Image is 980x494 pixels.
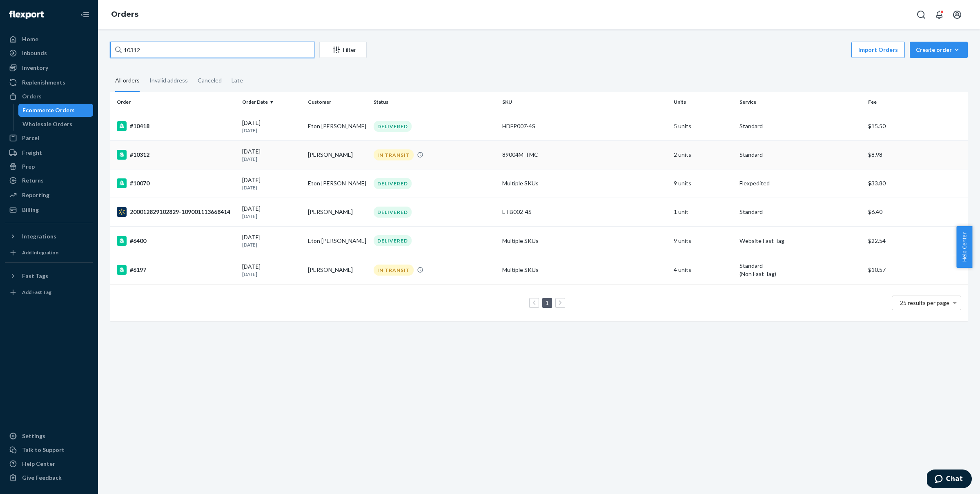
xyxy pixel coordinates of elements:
[374,121,412,132] div: DELIVERED
[305,198,370,226] td: [PERSON_NAME]
[374,178,412,189] div: DELIVERED
[117,121,236,131] div: #10418
[242,156,301,162] p: [DATE]
[105,3,145,27] ol: breadcrumbs
[499,169,670,198] td: Multiple SKUs
[242,205,301,220] div: [DATE]
[949,7,965,23] button: Open account menu
[22,134,39,142] div: Parcel
[22,432,45,440] div: Settings
[956,226,972,268] span: Help Center
[670,140,736,169] td: 2 units
[739,237,862,245] p: Website Fast Tag
[305,169,370,198] td: Eton [PERSON_NAME]
[544,299,550,306] a: Page 1 is your current page
[22,64,48,72] div: Inventory
[22,289,51,296] div: Add Fast Tag
[117,236,236,246] div: #6400
[499,255,670,285] td: Multiple SKUs
[18,118,94,131] a: Wholesale Orders
[22,49,47,57] div: Inbounds
[242,176,301,191] div: [DATE]
[5,189,93,202] a: Reporting
[865,92,968,112] th: Fee
[305,140,370,169] td: [PERSON_NAME]
[9,11,44,19] img: Flexport logo
[110,92,239,112] th: Order
[5,203,93,216] a: Billing
[865,255,968,285] td: $10.57
[5,76,93,89] a: Replenishments
[913,7,929,23] button: Open Search Box
[5,61,93,74] a: Inventory
[22,206,39,214] div: Billing
[499,227,670,255] td: Multiple SKUs
[117,207,236,217] div: 200012829102829-109001113668414
[22,446,65,454] div: Talk to Support
[865,227,968,255] td: $22.54
[502,122,667,130] div: HDFP007-4S
[232,70,243,91] div: Late
[910,42,968,58] button: Create order
[22,249,58,256] div: Add Integration
[5,246,93,259] a: Add Integration
[736,92,865,112] th: Service
[22,191,49,199] div: Reporting
[670,92,736,112] th: Units
[927,470,972,490] iframe: Opens a widget where you can chat to one of our agents
[739,270,862,278] div: (Non Fast Tag)
[242,127,301,134] p: [DATE]
[670,169,736,198] td: 9 units
[374,207,412,218] div: DELIVERED
[117,178,236,188] div: #10070
[242,213,301,220] p: [DATE]
[5,269,93,283] button: Fast Tags
[308,98,367,105] div: Customer
[5,443,93,456] button: Talk to Support
[5,47,93,60] a: Inbounds
[22,460,55,468] div: Help Center
[242,119,301,134] div: [DATE]
[865,112,968,140] td: $15.50
[5,286,93,299] a: Add Fast Tag
[865,140,968,169] td: $8.98
[111,10,138,19] a: Orders
[670,112,736,140] td: 5 units
[22,162,35,171] div: Prep
[5,160,93,173] a: Prep
[319,42,367,58] button: Filter
[320,46,366,54] div: Filter
[22,474,62,482] div: Give Feedback
[22,272,48,280] div: Fast Tags
[374,265,414,276] div: IN TRANSIT
[149,70,188,91] div: Invalid address
[5,146,93,159] a: Freight
[502,208,667,216] div: ETB002-4S
[900,299,949,306] span: 25 results per page
[865,169,968,198] td: $33.80
[110,42,314,58] input: Search orders
[242,263,301,278] div: [DATE]
[305,227,370,255] td: Eton [PERSON_NAME]
[916,46,962,54] div: Create order
[739,262,862,270] p: Standard
[370,92,499,112] th: Status
[22,35,38,43] div: Home
[502,151,667,159] div: 89004M-TMC
[305,112,370,140] td: Eton [PERSON_NAME]
[5,457,93,470] a: Help Center
[18,104,94,117] a: Ecommerce Orders
[242,233,301,248] div: [DATE]
[851,42,905,58] button: Import Orders
[22,232,56,240] div: Integrations
[739,208,862,216] p: Standard
[198,70,222,91] div: Canceled
[239,92,305,112] th: Order Date
[115,70,140,92] div: All orders
[5,230,93,243] button: Integrations
[22,149,42,157] div: Freight
[670,198,736,226] td: 1 unit
[22,78,65,87] div: Replenishments
[374,235,412,246] div: DELIVERED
